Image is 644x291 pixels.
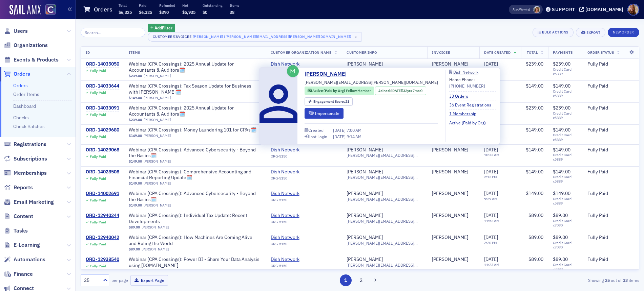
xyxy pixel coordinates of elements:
span: [DATE] [484,147,498,153]
input: Search… [81,28,145,37]
span: Viewing [513,7,530,12]
span: Fellow Member [346,88,371,93]
span: Webinar (CPA Crossings): Advanced Cybersecurity - Beyond the Basics🗓️ [129,191,261,202]
span: [DATE] [484,190,498,196]
span: $149.00 [553,169,570,175]
div: Fully Paid [90,154,106,159]
span: [DATE] [484,61,498,67]
span: Dish Network [271,61,332,67]
div: ORD-14033091 [86,105,119,111]
span: Credit Card x5889 [553,175,578,184]
span: Webinar (CPA Crossings): How Machines Are Coming Alive and Ruling the World [129,235,261,246]
a: Subscriptions [4,155,47,163]
div: Fully Paid [90,264,106,268]
p: Outstanding [203,3,223,8]
span: $149.00 [129,159,142,164]
a: ORD-14029680 [86,127,119,133]
a: Orders [13,82,28,89]
a: [PERSON_NAME] [347,257,383,263]
span: [PERSON_NAME][EMAIL_ADDRESS][PERSON_NAME][DOMAIN_NAME] [347,219,422,224]
a: [PERSON_NAME] [432,235,468,241]
a: ORD-12940042 [86,235,119,241]
a: Webinar (CPA Crossings): 2025 Annual Update for Accountants & Auditors🗓️ [129,61,261,73]
div: Fully Paid [587,105,634,111]
span: [DATE] [484,256,498,262]
div: ORG-5150 [271,154,332,161]
span: [PERSON_NAME][EMAIL_ADDRESS][PERSON_NAME][DOMAIN_NAME] [347,263,422,268]
div: ORD-12940244 [86,213,119,219]
div: Fully Paid [587,235,634,241]
a: [PERSON_NAME] [432,213,468,219]
a: Dish Network [271,235,332,241]
a: SailAMX [9,5,41,16]
a: [PHONE_NUMBER] [449,83,485,89]
span: Payments [553,50,573,55]
div: Fully Paid [90,113,106,117]
a: Active (Paid by Org) [449,120,491,126]
span: Events & Products [14,56,59,64]
a: [PERSON_NAME] [432,147,468,153]
div: Dish Network [453,70,478,74]
span: Credit Card x5889 [553,197,578,205]
a: Webinar (CPA Crossings): Power BI - Share Your Data Analysis using [DOMAIN_NAME] [129,257,261,268]
div: Fully Paid [90,176,106,181]
a: 33 Orders [449,93,473,99]
span: [PERSON_NAME][EMAIL_ADDRESS][PERSON_NAME][DOMAIN_NAME] [347,175,422,180]
span: [DATE] [391,88,402,93]
span: $239.00 [526,61,543,67]
a: Dish Network [449,70,496,74]
span: Paul Orban [432,213,475,219]
div: [PERSON_NAME] [432,191,468,197]
span: Organizations [14,42,48,49]
a: [PERSON_NAME] [144,203,171,208]
div: ORD-14035050 [86,61,119,67]
span: [PERSON_NAME][EMAIL_ADDRESS][PERSON_NAME][DOMAIN_NAME] [347,197,422,202]
a: View Homepage [41,4,56,16]
span: $149.00 [526,127,543,133]
a: Webinar (CPA Crossings): 2025 Annual Update for Accountants & Auditors🗓️ [129,105,261,117]
div: ORG-5150 [271,242,332,248]
span: Paul Orban [432,61,475,67]
span: Dish Network [271,191,332,197]
div: Also [513,7,519,11]
button: Impersonate [305,108,344,119]
a: Dish Network [271,169,332,175]
span: Webinar (CPA Crossings): Power BI - Share Your Data Analysis using PowerBI.com [129,257,261,268]
div: Engagement Score: 21 [305,97,353,106]
div: [PERSON_NAME] [432,169,468,175]
a: Dish Network [271,257,332,263]
a: Orders [4,70,30,78]
a: [PERSON_NAME] [347,191,383,197]
span: [DATE] [484,212,498,218]
div: Fully Paid [90,242,106,246]
span: [PERSON_NAME][EMAIL_ADDRESS][PERSON_NAME][DOMAIN_NAME] [305,79,438,85]
span: Tasks [14,227,28,235]
span: $89.00 [528,212,543,218]
span: $6,325 [139,9,152,15]
span: ID [86,50,90,55]
time: 3:55 PM [484,67,497,72]
span: Customer Organization Name [271,50,332,55]
div: Support [552,6,575,13]
span: Memberships [14,169,47,177]
div: Created [308,128,324,132]
span: Email Marketing [14,198,54,206]
span: Webinar (CPA Crossings): Comprehensive Accounting and Financial Reporting Update🗓️ [129,169,261,181]
a: [PERSON_NAME] [347,235,383,241]
div: (32yrs 7mos) [391,88,423,94]
a: Email Marketing [4,198,54,206]
span: $89.00 [528,234,543,240]
time: 11:52 AM [484,218,499,223]
button: 2 [355,274,367,286]
span: $89.00 [528,256,543,262]
span: [DATE] [333,134,347,139]
span: Paul Orban [432,147,475,153]
span: Webinar (CPA Crossings): Advanced Cybersecurity - Beyond the Basics🗓️ [129,147,261,159]
a: Active (Paid by Org) Fellow Member [308,88,371,94]
span: $149.00 [553,83,570,89]
span: $239.00 [553,61,570,67]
